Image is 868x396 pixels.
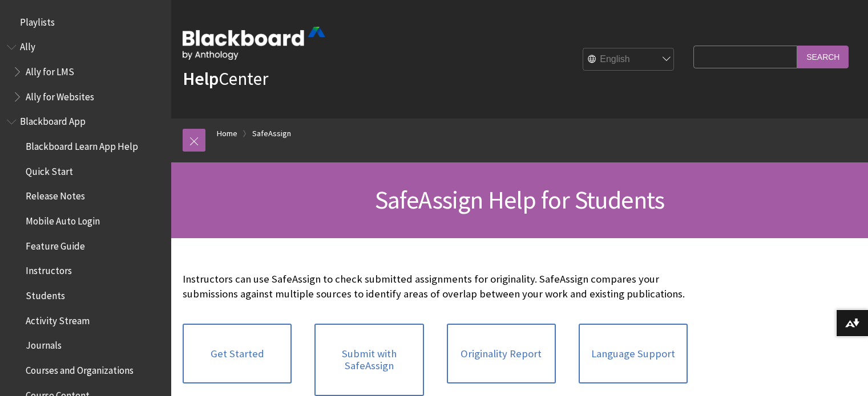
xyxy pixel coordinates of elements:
a: Get Started [183,324,292,384]
span: Students [26,286,65,301]
p: Instructors can use SafeAssign to check submitted assignments for originality. SafeAssign compare... [183,272,688,301]
input: Search [797,46,849,68]
a: Language Support [579,324,688,384]
nav: Book outline for Anthology Ally Help [7,38,164,107]
span: Blackboard Learn App Help [26,137,138,152]
a: Originality Report [447,324,556,384]
span: Mobile Auto Login [26,211,100,227]
span: Feature Guide [26,236,85,252]
span: Instructors [26,262,72,277]
a: SafeAssign [252,126,291,141]
span: Quick Start [26,162,73,177]
span: Courses and Organizations [26,361,134,376]
img: Blackboard by Anthology [183,27,325,60]
span: Ally for LMS [26,62,74,77]
a: Home [217,126,237,141]
span: Playlists [20,13,55,28]
a: HelpCenter [183,67,268,90]
strong: Help [183,67,219,90]
span: Ally for Websites [26,87,94,103]
span: Activity Stream [26,311,90,326]
select: Site Language Selector [583,48,675,71]
span: Release Notes [26,187,85,202]
span: SafeAssign Help for Students [375,184,665,215]
span: Journals [26,336,62,352]
span: Ally [20,38,35,53]
span: Blackboard App [20,112,86,128]
nav: Book outline for Playlists [7,13,164,32]
a: Submit with SafeAssign [314,324,423,396]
